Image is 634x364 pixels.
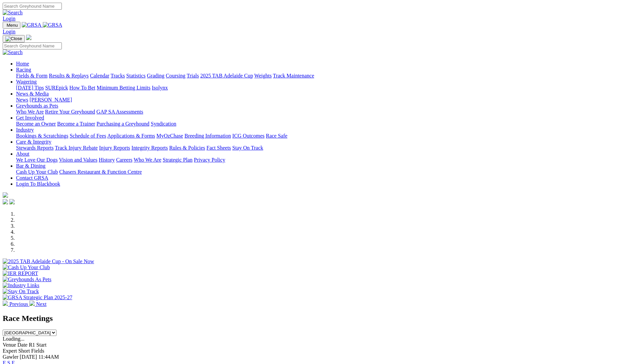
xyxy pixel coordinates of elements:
[3,289,39,295] img: Stay On Track
[16,157,57,163] a: We Love Our Dogs
[29,97,72,103] a: [PERSON_NAME]
[22,22,41,28] img: GRSA
[134,157,161,163] a: Who We Are
[99,157,115,163] a: History
[254,73,272,78] a: Weights
[16,109,631,115] div: Greyhounds as Pets
[3,29,15,34] a: Login
[3,49,23,55] img: Search
[200,73,253,78] a: 2025 TAB Adelaide Cup
[29,301,35,306] img: chevron-right-pager-white.svg
[9,199,15,204] img: twitter.svg
[16,151,29,157] a: About
[26,35,31,40] img: logo-grsa-white.png
[31,348,44,354] span: Fields
[266,133,287,139] a: Race Safe
[16,79,37,84] a: Wagering
[232,133,264,139] a: ICG Outcomes
[9,301,28,307] span: Previous
[3,35,25,42] button: Toggle navigation
[3,342,16,348] span: Venue
[184,133,231,139] a: Breeding Information
[70,133,106,139] a: Schedule of Fees
[166,73,185,78] a: Coursing
[3,295,72,301] img: GRSA Strategic Plan 2025-27
[29,301,46,307] a: Next
[3,336,24,342] span: Loading...
[97,109,143,115] a: GAP SA Assessments
[16,181,60,187] a: Login To Blackbook
[43,22,62,28] img: GRSA
[3,314,631,323] h2: Race Meetings
[16,61,29,66] a: Home
[3,264,50,270] img: Cash Up Your Club
[70,85,96,90] a: How To Bet
[57,121,95,127] a: Become a Trainer
[232,145,263,151] a: Stay On Track
[59,157,97,163] a: Vision and Values
[186,73,199,78] a: Trials
[3,301,29,307] a: Previous
[45,109,95,115] a: Retire Your Greyhound
[99,145,130,151] a: Injury Reports
[3,301,8,306] img: chevron-left-pager-white.svg
[16,133,68,139] a: Bookings & Scratchings
[107,133,155,139] a: Applications & Forms
[16,121,631,127] div: Get Involved
[151,121,176,127] a: Syndication
[36,301,46,307] span: Next
[16,73,631,79] div: Racing
[16,145,53,151] a: Stewards Reports
[20,354,37,360] span: [DATE]
[131,145,168,151] a: Integrity Reports
[3,199,8,204] img: facebook.svg
[3,42,62,49] input: Search
[17,342,27,348] span: Date
[29,342,46,348] span: R1 Start
[16,67,31,72] a: Racing
[16,85,44,90] a: [DATE] Tips
[3,258,94,264] img: 2025 TAB Adelaide Cup - On Sale Now
[49,73,89,78] a: Results & Replays
[16,145,631,151] div: Care & Integrity
[169,145,205,151] a: Rules & Policies
[273,73,314,78] a: Track Maintenance
[3,16,15,21] a: Login
[194,157,225,163] a: Privacy Policy
[126,73,146,78] a: Statistics
[3,283,39,289] img: Industry Links
[111,73,125,78] a: Tracks
[16,115,44,121] a: Get Involved
[16,139,51,145] a: Care & Integrity
[59,169,142,175] a: Chasers Restaurant & Function Centre
[16,175,48,181] a: Contact GRSA
[45,85,68,90] a: SUREpick
[3,348,17,354] span: Expert
[18,348,30,354] span: Short
[3,277,51,283] img: Greyhounds As Pets
[5,36,22,41] img: Close
[16,103,58,109] a: Greyhounds as Pets
[3,354,18,360] span: Gawler
[3,270,38,277] img: IER REPORT
[152,85,168,90] a: Isolynx
[207,145,231,151] a: Fact Sheets
[16,157,631,163] div: About
[55,145,98,151] a: Track Injury Rebate
[116,157,132,163] a: Careers
[97,85,150,90] a: Minimum Betting Limits
[16,91,49,97] a: News & Media
[16,73,47,78] a: Fields & Form
[16,163,45,169] a: Bar & Dining
[3,22,20,29] button: Toggle navigation
[16,109,44,115] a: Who We Are
[156,133,183,139] a: MyOzChase
[147,73,164,78] a: Grading
[16,85,631,91] div: Wagering
[163,157,193,163] a: Strategic Plan
[3,3,62,10] input: Search
[16,127,34,133] a: Industry
[16,133,631,139] div: Industry
[16,97,631,103] div: News & Media
[90,73,109,78] a: Calendar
